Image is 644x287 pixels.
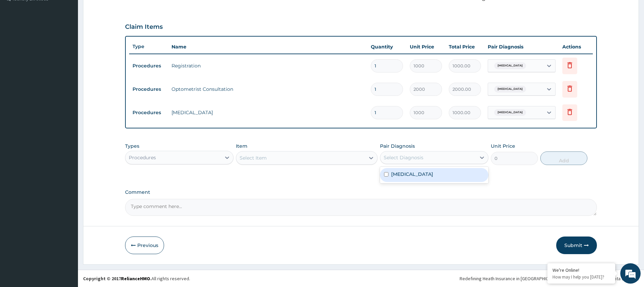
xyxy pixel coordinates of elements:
[125,237,164,254] button: Previous
[168,40,367,54] th: Name
[384,154,423,161] div: Select Diagnosis
[3,185,129,209] textarea: Type your message and hit 'Enter'
[35,38,114,47] div: Chat with us now
[494,109,526,116] span: [MEDICAL_DATA]
[129,40,168,53] th: Type
[494,62,526,69] span: [MEDICAL_DATA]
[168,106,367,119] td: [MEDICAL_DATA]
[83,275,152,282] strong: Copyright © 2017 .
[556,237,597,254] button: Submit
[111,3,127,20] div: Minimize live chat window
[367,40,406,54] th: Quantity
[552,267,610,273] div: We're Online!
[494,86,526,93] span: [MEDICAL_DATA]
[460,275,639,282] div: Redefining Heath Insurance in [GEOGRAPHIC_DATA] using Telemedicine and Data Science!
[121,275,150,282] a: RelianceHMO
[380,143,415,149] label: Pair Diagnosis
[445,40,484,54] th: Total Price
[125,143,139,149] label: Types
[240,155,267,161] div: Select Item
[129,154,156,161] div: Procedures
[13,34,27,51] img: d_794563401_company_1708531726252_794563401
[129,60,168,72] td: Procedures
[491,143,515,149] label: Unit Price
[552,274,610,280] p: How may I help you today?
[168,82,367,96] td: Optometrist Consultation
[78,270,644,287] footer: All rights reserved.
[129,106,168,119] td: Procedures
[125,189,597,195] label: Comment
[406,40,445,54] th: Unit Price
[559,40,593,54] th: Actions
[168,59,367,73] td: Registration
[236,143,247,149] label: Item
[540,151,587,165] button: Add
[391,171,433,178] label: [MEDICAL_DATA]
[39,85,94,154] span: We're online!
[484,40,559,54] th: Pair Diagnosis
[125,23,163,31] h3: Claim Items
[129,83,168,96] td: Procedures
